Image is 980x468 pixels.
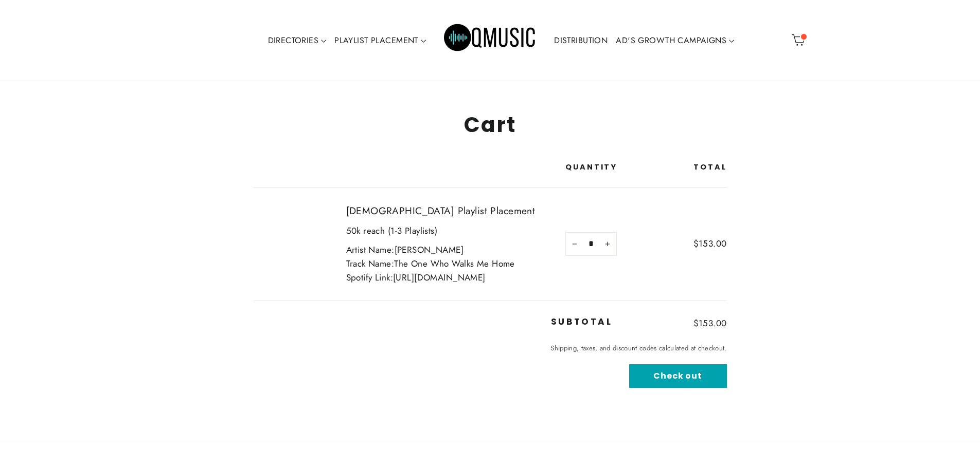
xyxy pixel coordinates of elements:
[693,317,727,329] span: $153.00
[498,343,727,354] p: Shipping, taxes, and discount codes calculated at checkout.
[346,203,566,285] div: Artist Name:[PERSON_NAME] Track Name:The One Who Walks Me Home Spotify Link:[URL][DOMAIN_NAME]
[231,10,749,70] div: Primary
[565,232,580,255] button: Reduce item quantity by one
[693,237,727,250] span: $153.00
[550,29,612,52] a: DISTRIBUTION
[602,232,617,255] button: Increase item quantity by one
[498,316,613,327] p: Subtotal
[264,29,331,52] a: DIRECTORIES
[629,364,727,388] button: Check out
[330,29,430,52] a: PLAYLIST PLACEMENT
[612,29,738,52] a: AD'S GROWTH CAMPAIGNS
[565,163,617,172] div: Quantity
[444,17,537,63] img: Q Music Promotions
[254,112,727,137] h1: Cart
[346,203,566,219] a: [DEMOGRAPHIC_DATA] Playlist Placement
[346,224,566,238] p: 50k reach (1-3 Playlists)
[622,163,726,172] div: Total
